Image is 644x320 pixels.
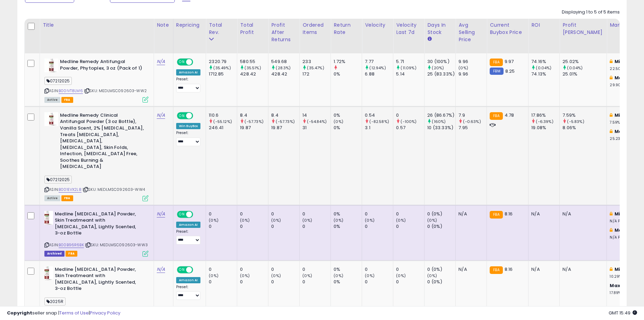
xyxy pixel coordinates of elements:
small: (0%) [427,217,437,223]
div: 246.41 [209,125,237,131]
small: (-100%) [401,119,417,124]
div: N/A [563,211,601,217]
small: (0%) [396,217,406,223]
div: ASIN: [44,59,148,102]
span: 2025R [44,297,66,305]
small: (-57.73%) [276,119,294,124]
div: 428.42 [271,71,299,77]
div: 0 [240,279,268,285]
div: 0 [209,211,237,217]
span: OFF [192,113,203,118]
div: Title [43,21,151,29]
a: B00IVT8LM6 [59,88,83,94]
div: 19.87 [240,125,268,131]
div: 19.87 [271,125,299,131]
div: 0 [209,279,237,285]
span: All listings currently available for purchase on Amazon [44,195,60,201]
span: ON [178,211,186,217]
div: 8.06% [563,125,607,131]
img: 41qX9ewpeBL._SL40_.jpg [44,112,58,126]
div: 0 [302,266,330,273]
div: 0 [365,266,393,273]
div: 0% [334,125,362,131]
small: (-82.58%) [369,119,389,124]
span: Listings that have been deleted from Seller Central [44,251,65,257]
div: 74.13% [531,71,559,77]
span: 4.78 [505,112,514,118]
div: 5.14 [396,71,424,77]
small: (0%) [240,273,250,278]
a: Terms of Use [59,310,89,316]
div: 8.4 [271,112,299,118]
div: Preset: [176,131,201,146]
div: N/A [458,266,481,273]
div: Total Profit [240,21,265,36]
small: (0%) [458,65,468,71]
div: 5.71 [396,59,424,65]
b: Min: [615,58,625,65]
div: 26 (86.67%) [427,112,455,118]
small: (0%) [365,217,375,223]
small: (-5.83%) [567,119,584,124]
div: 31 [302,125,330,131]
div: 0 (0%) [427,266,455,273]
small: FBA [490,211,503,219]
small: (0%) [334,273,343,278]
div: 0 [209,223,237,230]
span: FBA [61,97,73,103]
span: OFF [192,59,203,65]
div: Amazon AI [176,222,200,228]
div: Win BuyBox [176,123,201,129]
div: 7.77 [365,59,393,65]
div: Velocity Last 7d [396,21,421,36]
b: Medline Remedy Clinical Antifungal Powder (3 oz Bottle), Vanilla Scent, 2% [MEDICAL_DATA], Treats... [60,112,144,172]
div: Total Rev. [209,21,234,36]
img: 31Squ4lcILL._SL40_.jpg [44,211,53,225]
div: 7.95 [458,125,487,131]
span: ON [178,267,186,273]
div: 0 [209,266,237,273]
div: 17.86% [531,112,559,118]
small: FBA [490,59,503,66]
div: 0 [302,223,330,230]
small: (12.94%) [369,65,386,71]
div: 0% [334,112,362,118]
div: Days In Stock [427,21,453,36]
a: N/A [157,112,165,119]
div: 580.55 [240,59,268,65]
small: FBA [490,112,503,120]
div: 6.88 [365,71,393,77]
span: ON [178,113,186,118]
small: (0%) [271,217,281,223]
small: (0%) [271,273,281,278]
div: 3.1 [365,125,393,131]
b: Medline [MEDICAL_DATA] Powder, Skin Treatmeant with [MEDICAL_DATA], Lightly Scented, 3-oz Bottle [55,211,139,238]
div: 0 (0%) [427,279,455,285]
div: Amazon AI [176,69,200,75]
a: N/A [157,58,165,65]
small: (0.04%) [536,65,551,71]
span: 8.25 [505,68,515,74]
div: 0 [302,279,330,285]
small: (-55.12%) [213,119,232,124]
small: (20%) [432,65,444,71]
small: (0%) [302,217,312,223]
b: Medline Remedy Antifungal Powder, Phytoplex, 3 oz (Pack of 1) [60,59,144,73]
span: FBA [61,195,73,201]
small: (35.47%) [307,65,324,71]
div: 9.96 [458,71,487,77]
div: 7.9 [458,112,487,118]
div: 14 [302,112,330,118]
div: 0 [271,211,299,217]
b: Max: [610,282,622,289]
div: 1.72% [334,59,362,65]
div: Avg Selling Price [458,21,484,43]
div: 30 (100%) [427,59,455,65]
div: 10 (33.33%) [427,125,455,131]
div: ASIN: [44,211,148,256]
div: Displaying 1 to 5 of 5 items [562,9,620,16]
div: 0.54 [365,112,393,118]
div: 0 [396,279,424,285]
span: 2025-09-16 15:49 GMT [609,310,637,316]
div: 25.02% [563,59,607,65]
